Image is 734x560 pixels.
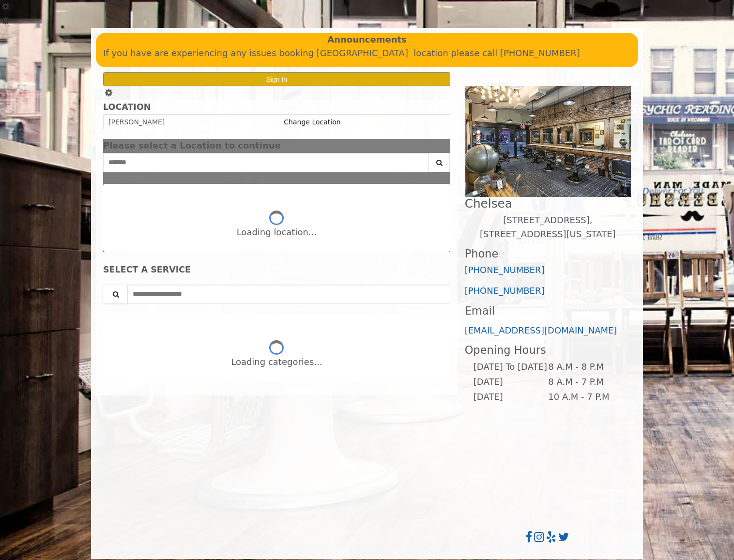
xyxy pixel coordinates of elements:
[465,305,631,317] h3: Email
[231,355,322,369] div: Loading categories...
[548,390,623,405] td: 10 A.M - 7 P.M
[237,226,317,240] div: Loading location...
[103,46,631,61] p: If you have are experiencing any issues booking [GEOGRAPHIC_DATA] location please call [PHONE_NUM...
[548,375,623,390] td: 8 A.M - 7 P.M
[108,118,165,126] span: [PERSON_NAME]
[548,360,623,375] td: 8 A.M - 8 P.M
[103,153,450,177] div: Center Select
[465,248,631,260] h3: Phone
[103,140,281,151] span: Please select a Location to continue
[473,360,548,375] td: [DATE] To [DATE]
[434,159,445,166] i: Search button
[465,213,631,242] p: [STREET_ADDRESS],[STREET_ADDRESS][US_STATE]
[465,325,617,335] a: [EMAIL_ADDRESS][DOMAIN_NAME]
[103,102,151,112] b: LOCATION
[284,118,340,126] a: Change Location
[103,153,429,172] input: Search Center
[465,344,631,356] h3: Opening Hours
[103,265,450,274] div: SELECT A SERVICE
[473,375,548,390] td: [DATE]
[103,285,128,304] button: Service Search
[103,72,450,86] button: Sign In
[465,197,631,210] h2: Chelsea
[327,33,407,47] b: Announcements
[465,286,545,296] a: [PHONE_NUMBER]
[473,390,548,405] td: [DATE]
[436,143,450,149] button: close dialog
[465,265,545,275] a: [PHONE_NUMBER]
